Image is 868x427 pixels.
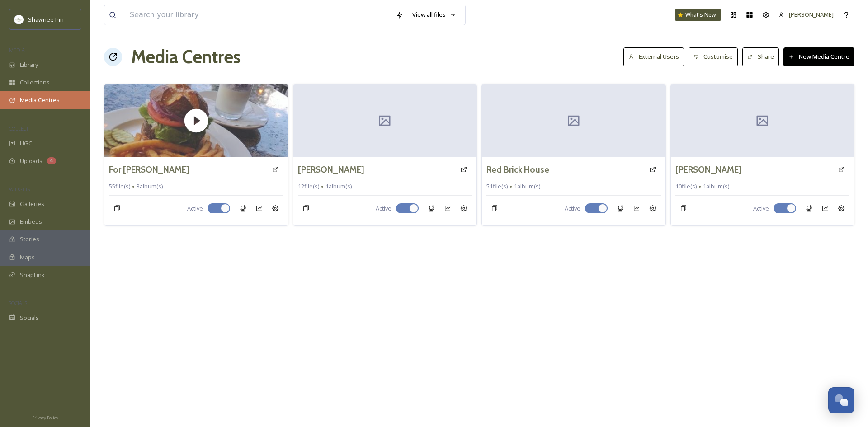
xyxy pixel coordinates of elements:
span: Maps [20,253,35,262]
h1: Media Centres [131,43,241,70]
span: Active [753,204,769,213]
span: Embeds [20,217,42,226]
span: 1 album(s) [325,182,352,191]
span: Library [20,61,38,69]
span: 3 album(s) [137,182,163,191]
span: 1 album(s) [703,182,729,191]
span: SnapLink [20,271,45,279]
input: Search your library [125,5,392,25]
span: UGC [20,139,32,148]
button: New Media Centre [783,47,854,66]
button: External Users [623,47,684,66]
span: Stories [20,235,39,244]
a: For [PERSON_NAME] [109,163,189,176]
a: [PERSON_NAME] [298,163,364,176]
span: Shawnee Inn [28,15,64,23]
span: Privacy Policy [32,415,58,421]
span: WIDGETS [9,186,30,192]
span: 1 album(s) [514,182,540,191]
a: Red Brick House [486,163,549,176]
a: External Users [623,47,689,66]
span: 51 file(s) [486,182,508,191]
a: [PERSON_NAME] [675,163,742,176]
span: 55 file(s) [109,182,130,191]
span: 12 file(s) [298,182,319,191]
a: What's New [675,9,721,21]
span: COLLECT [9,125,28,132]
span: MEDIA [9,47,25,53]
span: Active [376,204,392,213]
img: thumbnail [104,84,288,157]
img: shawnee-300x300.jpg [14,15,24,24]
span: Media Centres [20,96,60,104]
span: Collections [20,78,50,87]
a: Customise [689,47,743,66]
span: Active [187,204,203,213]
span: Socials [20,314,39,322]
button: Open Chat [828,387,854,413]
span: Active [565,204,580,213]
span: SOCIALS [9,300,27,306]
button: Share [742,47,779,66]
a: [PERSON_NAME] [774,6,838,23]
button: Customise [689,47,738,66]
div: 4 [47,157,56,164]
span: 10 file(s) [675,182,697,191]
a: Privacy Policy [32,412,58,422]
span: [PERSON_NAME] [789,10,834,19]
span: Uploads [20,157,42,165]
span: Galleries [20,200,44,208]
a: View all files [408,6,461,23]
